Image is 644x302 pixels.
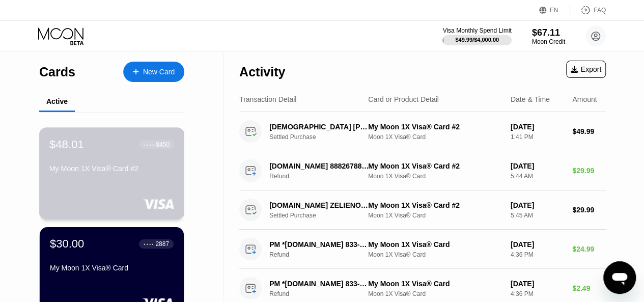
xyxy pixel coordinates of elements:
[511,290,564,297] div: 4:36 PM
[368,123,502,131] div: My Moon 1X Visa® Card #2
[269,251,378,258] div: Refund
[368,251,502,258] div: Moon 1X Visa® Card
[511,95,550,103] div: Date & Time
[368,162,502,170] div: My Moon 1X Visa® Card #2
[144,242,154,245] div: ● ● ● ●
[49,164,174,173] div: My Moon 1X Visa® Card #2
[144,143,154,146] div: ● ● ● ●
[511,173,564,180] div: 5:44 AM
[368,201,502,209] div: My Moon 1X Visa® Card #2
[368,95,439,103] div: Card or Product Detail
[511,251,564,258] div: 4:36 PM
[239,65,285,79] div: Activity
[123,62,184,82] div: New Card
[532,28,565,38] div: $67.11
[368,290,502,297] div: Moon 1X Visa® Card
[572,95,597,103] div: Amount
[572,206,606,214] div: $29.99
[572,167,606,175] div: $29.99
[368,240,502,249] div: My Moon 1X Visa® Card
[269,240,371,249] div: PM *[DOMAIN_NAME] 833-2238874 US
[368,173,502,180] div: Moon 1X Visa® Card
[49,138,84,151] div: $48.01
[594,7,606,14] div: FAQ
[269,201,371,209] div: [DOMAIN_NAME] ZELIENOPLE US
[269,123,371,131] div: [DEMOGRAPHIC_DATA] [PHONE_NUMBER] US
[571,65,601,73] div: Export
[511,133,564,141] div: 1:41 PM
[368,133,502,141] div: Moon 1X Visa® Card
[511,280,564,288] div: [DATE]
[511,240,564,249] div: [DATE]
[269,212,378,219] div: Settled Purchase
[511,201,564,209] div: [DATE]
[511,212,564,219] div: 5:45 AM
[368,212,502,219] div: Moon 1X Visa® Card
[566,61,606,78] div: Export
[603,261,636,294] iframe: Button to launch messaging window
[50,237,84,251] div: $30.00
[156,141,170,148] div: 8450
[550,7,558,14] div: EN
[46,97,68,105] div: Active
[511,123,564,131] div: [DATE]
[269,162,371,170] div: [DOMAIN_NAME] 8882678885 US
[442,27,511,45] div: Visa Monthly Spend Limit$49.99/$4,000.00
[532,38,565,45] div: Moon Credit
[239,95,296,103] div: Transaction Detail
[368,280,502,288] div: My Moon 1X Visa® Card
[155,240,169,248] div: 2887
[511,162,564,170] div: [DATE]
[572,245,606,253] div: $24.99
[239,190,606,230] div: [DOMAIN_NAME] ZELIENOPLE USSettled PurchaseMy Moon 1X Visa® Card #2Moon 1X Visa® Card[DATE]5:45 A...
[269,290,378,297] div: Refund
[50,264,174,272] div: My Moon 1X Visa® Card
[442,27,511,34] div: Visa Monthly Spend Limit
[143,68,175,76] div: New Card
[570,5,606,15] div: FAQ
[455,37,499,43] div: $49.99 / $4,000.00
[572,284,606,292] div: $2.49
[239,230,606,269] div: PM *[DOMAIN_NAME] 833-2238874 USRefundMy Moon 1X Visa® CardMoon 1X Visa® Card[DATE]4:36 PM$24.99
[40,128,184,219] div: $48.01● ● ● ●8450My Moon 1X Visa® Card #2
[239,112,606,151] div: [DEMOGRAPHIC_DATA] [PHONE_NUMBER] USSettled PurchaseMy Moon 1X Visa® Card #2Moon 1X Visa® Card[DA...
[269,280,371,288] div: PM *[DOMAIN_NAME] 833-2238874 US
[532,28,565,45] div: $67.11Moon Credit
[572,127,606,135] div: $49.99
[39,65,75,79] div: Cards
[239,151,606,190] div: [DOMAIN_NAME] 8882678885 USRefundMy Moon 1X Visa® Card #2Moon 1X Visa® Card[DATE]5:44 AM$29.99
[539,5,570,15] div: EN
[269,173,378,180] div: Refund
[269,133,378,141] div: Settled Purchase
